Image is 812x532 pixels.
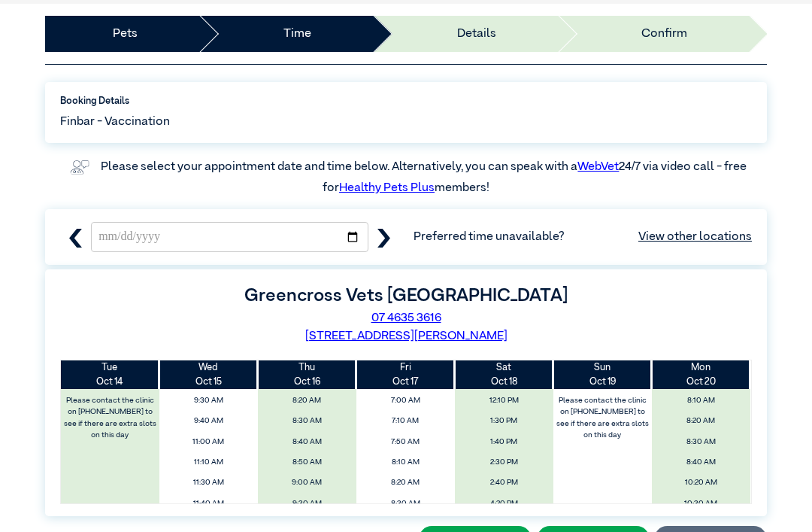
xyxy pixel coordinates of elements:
[459,454,549,471] span: 2:30 PM
[60,113,170,131] span: Finbar - Vaccination
[159,360,258,389] th: Oct 15
[61,360,159,389] th: Oct 14
[360,474,450,491] span: 8:20 AM
[60,94,752,108] label: Booking Details
[360,392,450,409] span: 7:00 AM
[164,474,254,491] span: 11:30 AM
[262,392,352,409] span: 8:20 AM
[459,412,549,430] span: 1:30 PM
[164,412,254,430] span: 9:40 AM
[262,412,352,430] span: 8:30 AM
[577,161,619,173] a: WebVet
[638,228,752,246] a: View other locations
[262,495,352,512] span: 9:30 AM
[164,433,254,451] span: 11:00 AM
[360,412,450,430] span: 7:10 AM
[656,454,746,471] span: 8:40 AM
[360,433,450,451] span: 7:50 AM
[62,392,159,444] label: Please contact the clinic on [PHONE_NUMBER] to see if there are extra slots on this day
[360,454,450,471] span: 8:10 AM
[65,155,94,179] img: vet
[113,25,138,43] a: Pets
[656,474,746,491] span: 10:20 AM
[414,228,752,246] span: Preferred time unavailable?
[371,312,441,324] a: 07 4635 3616
[656,392,746,409] span: 8:10 AM
[339,182,435,194] a: Healthy Pets Plus
[656,495,746,512] span: 10:30 AM
[262,433,352,451] span: 8:40 AM
[652,360,750,389] th: Oct 20
[459,495,549,512] span: 4:20 PM
[164,392,254,409] span: 9:30 AM
[101,161,749,194] label: Please select your appointment date and time below. Alternatively, you can speak with a 24/7 via ...
[244,287,568,305] label: Greencross Vets [GEOGRAPHIC_DATA]
[356,360,455,389] th: Oct 17
[305,330,507,342] a: [STREET_ADDRESS][PERSON_NAME]
[262,474,352,491] span: 9:00 AM
[455,360,553,389] th: Oct 18
[283,25,311,43] a: Time
[164,454,254,471] span: 11:10 AM
[164,495,254,512] span: 11:40 AM
[459,433,549,451] span: 1:40 PM
[459,392,549,409] span: 12:10 PM
[553,360,652,389] th: Oct 19
[656,433,746,451] span: 8:30 AM
[262,454,352,471] span: 8:50 AM
[554,392,650,444] label: Please contact the clinic on [PHONE_NUMBER] to see if there are extra slots on this day
[459,474,549,491] span: 2:40 PM
[258,360,356,389] th: Oct 16
[656,412,746,430] span: 8:20 AM
[360,495,450,512] span: 8:30 AM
